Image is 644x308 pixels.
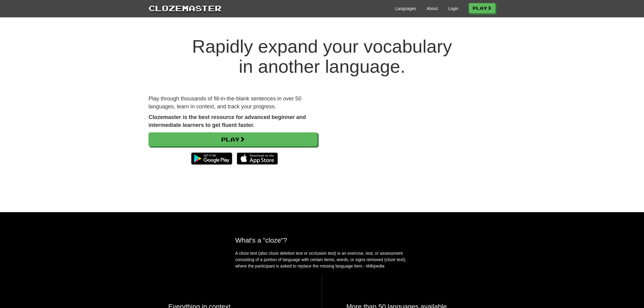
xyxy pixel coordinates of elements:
a: About [426,5,438,12]
p: Play through thousands of fill-in-the-blank sentences in over 50 languages, learn in context, and... [149,95,317,110]
img: Get it on Google Play [188,149,235,168]
a: Play [149,132,317,146]
p: A cloze test (also cloze deletion test or occlusion test) is an exercise, test, or assessment con... [235,250,409,269]
a: Clozemaster [149,2,222,14]
strong: Clozemaster is the best resource for advanced beginner and intermediate learners to get fluent fa... [149,114,306,128]
img: Download_on_the_App_Store_Badge_US-UK_135x40-25178aeef6eb6b83b96f5f2d004eda3bffbb37122de64afbaef7... [237,152,278,165]
a: Play [469,3,495,13]
em: - Wikipedia [363,264,384,268]
h2: What's a "cloze"? [235,236,409,244]
a: Languages [395,5,416,12]
a: Login [448,5,458,12]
